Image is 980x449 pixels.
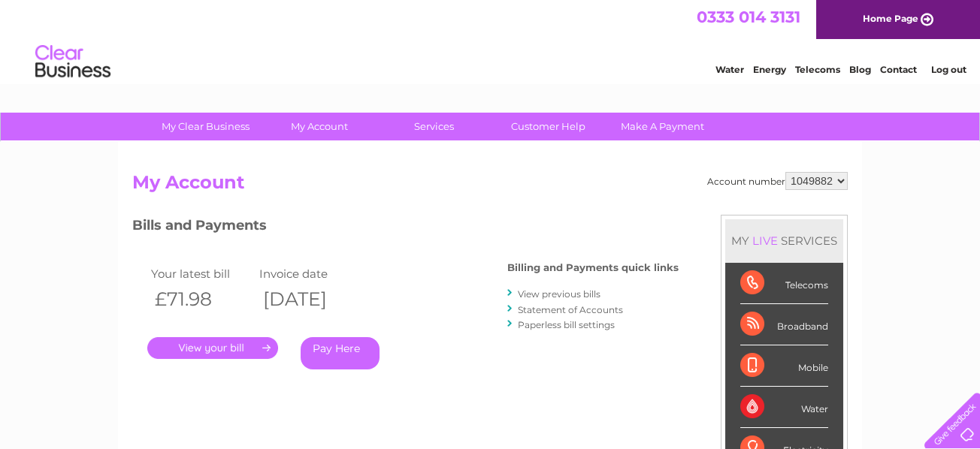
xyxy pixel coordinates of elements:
h4: Billing and Payments quick links [507,262,679,273]
div: Water [740,387,828,428]
th: £71.98 [147,284,256,315]
div: LIVE [749,234,781,248]
a: Log out [930,64,966,75]
img: logo.png [35,39,111,85]
div: MY SERVICES [725,219,843,262]
h3: Bills and Payments [132,215,679,241]
div: Clear Business is a trading name of Verastar Limited (registered in [GEOGRAPHIC_DATA] No. 3667643... [136,8,846,73]
a: Customer Help [486,113,610,140]
td: Your latest bill [147,264,256,284]
a: Services [372,113,496,140]
a: Energy [753,64,786,75]
a: View previous bills [518,288,600,300]
a: Telecoms [795,64,840,75]
a: Statement of Accounts [518,304,623,315]
div: Mobile [740,345,828,387]
h2: My Account [132,172,848,200]
div: Broadband [740,304,828,345]
th: [DATE] [256,284,364,315]
a: Pay Here [301,337,380,369]
td: Invoice date [256,264,364,284]
a: My Account [258,113,382,140]
a: Contact [880,64,917,75]
a: 0333 014 3131 [697,8,800,26]
a: Water [715,64,744,75]
a: My Clear Business [144,113,268,140]
a: Paperless bill settings [518,319,615,330]
a: Blog [849,64,871,75]
div: Account number [707,172,848,190]
a: . [147,337,278,359]
a: Make A Payment [600,113,724,140]
div: Telecoms [740,263,828,304]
